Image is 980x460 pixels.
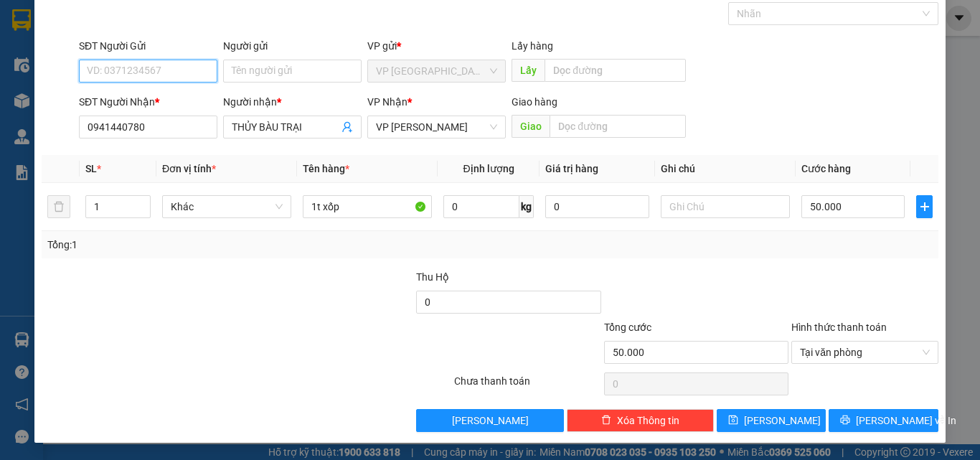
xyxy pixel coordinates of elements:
[550,115,686,138] input: Dọc đường
[661,195,790,218] input: Ghi Chú
[367,38,506,54] div: VP gửi
[512,59,545,82] span: Lấy
[47,237,380,253] div: Tổng: 1
[655,155,796,183] th: Ghi chú
[545,163,598,174] span: Giá trị hàng
[545,195,649,218] input: 0
[744,413,821,428] span: [PERSON_NAME]
[916,195,933,218] button: plus
[604,321,651,333] span: Tổng cước
[416,271,449,283] span: Thu Hộ
[463,163,514,174] span: Định lượng
[617,413,679,428] span: Xóa Thông tin
[376,60,497,82] span: VP Đà Lạt
[453,373,603,398] div: Chưa thanh toán
[367,96,407,108] span: VP Nhận
[829,409,938,432] button: printer[PERSON_NAME] và In
[519,195,534,218] span: kg
[223,38,362,54] div: Người gửi
[545,59,686,82] input: Dọc đường
[303,163,349,174] span: Tên hàng
[341,121,353,133] span: user-add
[416,409,563,432] button: [PERSON_NAME]
[79,94,217,110] div: SĐT Người Nhận
[85,163,97,174] span: SL
[601,415,611,426] span: delete
[917,201,932,212] span: plus
[47,195,70,218] button: delete
[303,195,432,218] input: VD: Bàn, Ghế
[223,94,362,110] div: Người nhận
[162,163,216,174] span: Đơn vị tính
[717,409,826,432] button: save[PERSON_NAME]
[791,321,887,333] label: Hình thức thanh toán
[79,38,217,54] div: SĐT Người Gửi
[512,40,553,52] span: Lấy hàng
[567,409,714,432] button: deleteXóa Thông tin
[800,342,930,363] span: Tại văn phòng
[171,196,283,217] span: Khác
[840,415,850,426] span: printer
[801,163,851,174] span: Cước hàng
[452,413,529,428] span: [PERSON_NAME]
[728,415,738,426] span: save
[376,116,497,138] span: VP Phan Thiết
[856,413,956,428] span: [PERSON_NAME] và In
[512,96,557,108] span: Giao hàng
[512,115,550,138] span: Giao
